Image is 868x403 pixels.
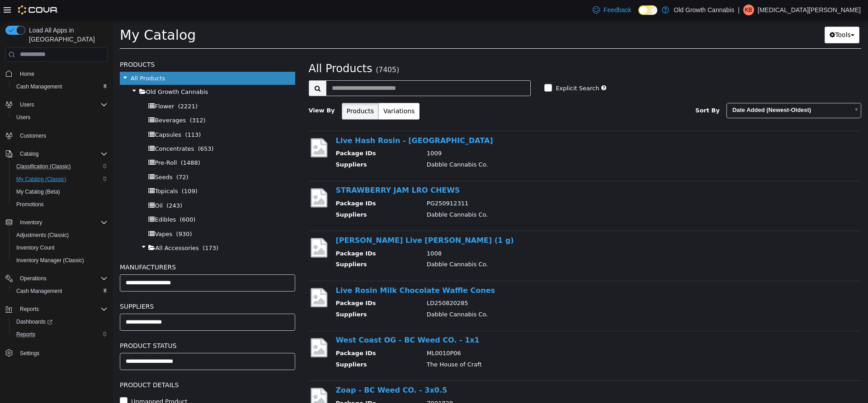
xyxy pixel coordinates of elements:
[9,285,111,297] button: Cash Management
[2,129,111,142] button: Customers
[263,46,286,54] small: (7405)
[604,5,631,14] span: Feedback
[16,287,62,295] span: Cash Management
[743,5,754,15] div: Kyra Ball
[68,139,87,146] span: (1488)
[16,273,50,284] button: Operations
[33,68,95,75] span: Old Growth Cannabis
[7,39,182,50] h5: Products
[13,112,108,123] span: Users
[20,275,47,282] span: Operations
[18,55,52,61] span: All Products
[9,315,111,328] a: Dashboards
[13,255,108,266] span: Inventory Manager (Classic)
[307,229,728,240] td: 1008
[16,347,108,358] span: Settings
[307,290,728,301] td: Dabble Cannabis Co.
[2,148,111,160] button: Catalog
[13,199,108,210] span: Promotions
[16,232,69,239] span: Adjustments (Classic)
[20,101,34,108] span: Users
[20,70,34,78] span: Home
[13,81,66,92] a: Cash Management
[307,340,728,351] td: The House of Craft
[758,5,861,15] p: [MEDICAL_DATA][PERSON_NAME]
[674,5,734,15] p: Old Growth Cannabis
[13,174,108,185] span: My Catalog (Classic)
[307,129,728,140] td: 1009
[223,190,307,201] th: Suppliers
[223,366,335,374] a: Zoap - BC Weed CO. - 3x0.5
[614,83,736,97] span: Date Added (Newest-Oldest)
[196,116,216,139] img: missing-image.png
[20,350,39,357] span: Settings
[223,140,307,151] th: Suppliers
[20,150,38,157] span: Catalog
[223,340,307,351] th: Suppliers
[13,286,108,296] span: Cash Management
[9,111,111,124] button: Users
[63,153,75,160] span: (72)
[223,129,307,140] th: Package IDs
[196,216,216,238] img: missing-image.png
[7,7,83,23] span: My Catalog
[16,331,35,338] span: Reports
[16,176,66,183] span: My Catalog (Classic)
[223,179,307,190] th: Package IDs
[223,315,367,324] a: West Coast OG - BC Weed CO. - 1x1
[196,266,216,288] img: missing-image.png
[72,111,88,118] span: (113)
[42,83,61,89] span: Flower
[9,185,111,198] button: My Catalog (Beta)
[13,186,64,197] a: My Catalog (Beta)
[307,140,728,151] td: Dabble Cannabis Co.
[223,240,307,251] th: Suppliers
[20,132,46,139] span: Customers
[223,216,401,224] a: [PERSON_NAME] Live [PERSON_NAME] (1 g)
[9,241,111,254] button: Inventory Count
[9,328,111,341] button: Reports
[613,83,748,98] a: Date Added (Newest-Oldest)
[16,130,108,141] span: Customers
[223,329,307,340] th: Package IDs
[13,161,75,172] a: Classification (Classic)
[2,303,111,315] button: Reports
[13,316,108,327] span: Dashboards
[63,210,79,217] span: (930)
[16,148,108,159] span: Catalog
[16,318,52,325] span: Dashboards
[20,219,42,226] span: Inventory
[307,278,728,290] td: LD250820285
[9,254,111,267] button: Inventory Manager (Classic)
[265,83,307,99] button: Variations
[16,114,30,121] span: Users
[42,153,59,160] span: Seeds
[13,230,72,241] a: Adjustments (Classic)
[196,87,222,93] span: View By
[16,188,60,195] span: My Catalog (Beta)
[13,112,34,123] a: Users
[16,257,84,264] span: Inventory Manager (Classic)
[13,81,108,92] span: Cash Management
[9,80,111,93] button: Cash Management
[16,201,44,208] span: Promotions
[16,130,50,141] a: Customers
[738,5,740,15] p: |
[307,379,728,390] td: Z001P28
[307,329,728,340] td: ML0010P06
[7,320,182,331] h5: Product Status
[53,182,69,189] span: (243)
[16,244,55,251] span: Inventory Count
[2,272,111,285] button: Operations
[16,273,108,284] span: Operations
[5,64,108,383] nav: Complex example
[16,348,43,359] a: Settings
[16,69,38,79] a: Home
[223,166,347,174] a: STRAWBERRY JAM LRO CHEWS
[16,99,38,110] button: Users
[16,217,108,228] span: Inventory
[2,346,111,359] button: Settings
[16,83,62,90] span: Cash Management
[16,304,108,315] span: Reports
[69,167,85,174] span: (109)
